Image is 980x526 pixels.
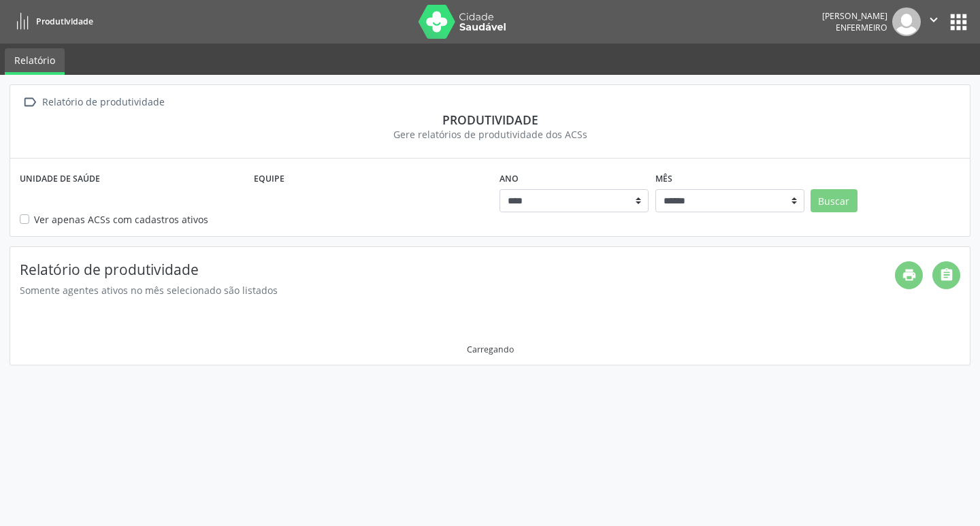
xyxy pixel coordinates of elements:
[20,127,960,142] div: Gere relatórios de produtividade dos ACSs
[10,10,93,33] a: Produtividade
[926,12,941,27] i: 
[892,7,921,36] img: img
[921,7,947,36] button: 
[36,16,93,27] span: Produtividade
[5,48,65,75] a: Relatório
[20,93,167,112] a:  Relatório de produtividade
[254,168,284,189] label: Equipe
[947,10,970,34] button: apps
[811,189,857,212] button: Buscar
[655,168,672,189] label: Mês
[20,112,960,127] div: Produtividade
[20,283,895,297] div: Somente agentes ativos no mês selecionado são listados
[467,344,514,355] div: Carregando
[822,10,887,22] div: [PERSON_NAME]
[836,22,887,33] span: Enfermeiro
[20,261,895,278] h4: Relatório de produtividade
[500,168,519,189] label: Ano
[34,212,208,227] label: Ver apenas ACSs com cadastros ativos
[39,93,167,112] div: Relatório de produtividade
[20,168,100,189] label: Unidade de saúde
[20,93,39,112] i: 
